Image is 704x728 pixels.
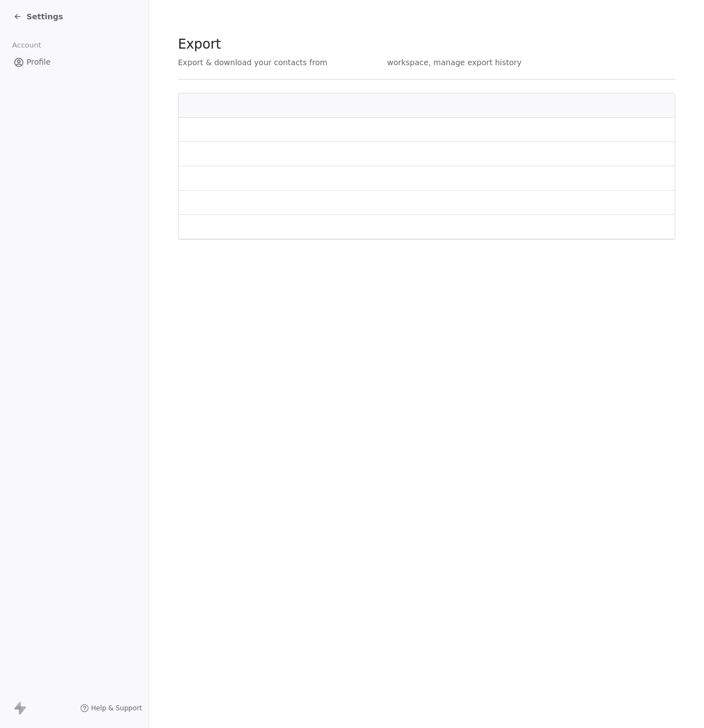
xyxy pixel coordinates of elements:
span: Profile [27,56,51,68]
span: Account [7,37,46,54]
a: Settings [13,11,63,22]
span: workspace, manage export history [387,57,521,68]
a: Help & Support [80,704,142,713]
a: Profile [9,53,140,71]
span: Export & download your contacts from [178,57,327,68]
span: Settings [27,11,63,22]
span: Help & Support [91,704,142,713]
span: Export [178,36,522,52]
